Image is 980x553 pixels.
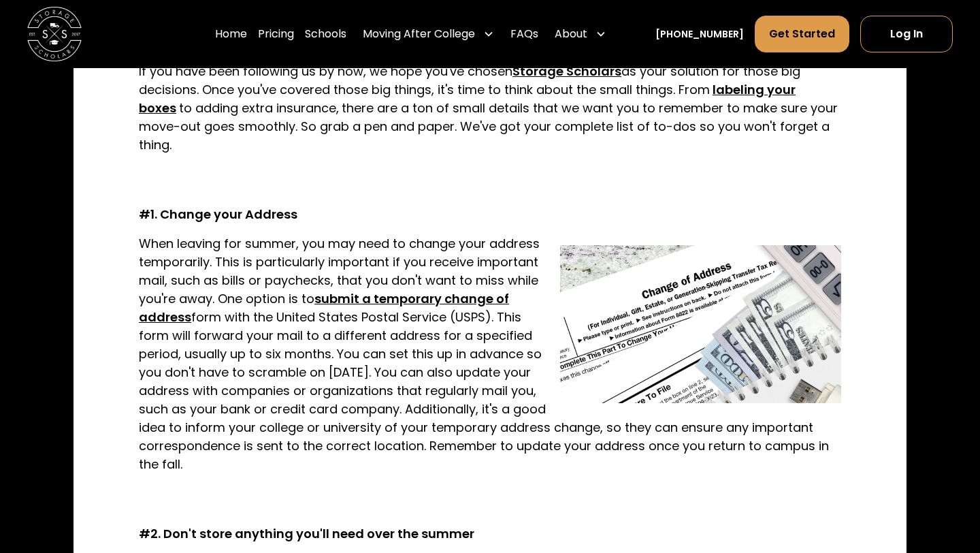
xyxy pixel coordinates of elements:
strong: #1. Change your Address [139,206,297,223]
div: About [549,15,612,53]
a: FAQs [510,15,538,53]
strong: #2. Don't store anything you'll need over the summer [139,525,474,542]
div: About [555,26,587,42]
a: Get Started [755,16,849,52]
div: Moving After College [357,15,500,53]
a: Home [215,15,247,53]
div: Moving After College [363,26,475,42]
a: submit a temporary change of address [139,290,509,326]
a: Storage Scholars [512,63,621,80]
a: Pricing [258,15,294,53]
img: Storage Scholars main logo [27,7,82,61]
a: Log In [860,16,953,52]
a: Schools [305,15,346,53]
p: If you have been following us by now, we hope you've chosen as your solution for those big decisi... [139,62,841,154]
a: labeling your boxes [139,81,796,116]
p: When leaving for summer, you may need to change your address temporarily. This is particularly im... [139,234,841,473]
a: [PHONE_NUMBER] [655,27,744,42]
